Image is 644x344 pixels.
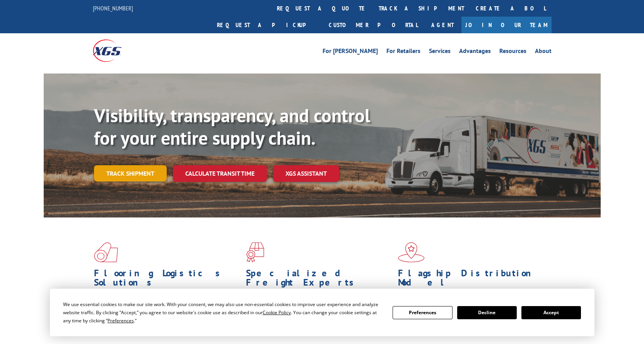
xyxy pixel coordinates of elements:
a: Request a pickup [211,17,323,33]
a: About [535,48,552,56]
a: Customer Portal [323,17,424,33]
button: Decline [457,306,517,319]
a: XGS ASSISTANT [273,165,339,182]
a: Agent [424,17,461,33]
a: Resources [499,48,526,56]
button: Accept [521,306,581,319]
a: Services [429,48,451,56]
button: Preferences [393,306,452,319]
h1: Specialized Freight Experts [246,269,392,291]
span: Cookie Policy [263,309,291,316]
div: We use essential cookies to make our site work. With your consent, we may also use non-essential ... [63,300,383,325]
a: Calculate transit time [173,165,267,182]
a: Track shipment [94,165,167,181]
img: xgs-icon-focused-on-flooring-red [246,242,264,262]
b: Visibility, transparency, and control for your entire supply chain. [94,103,370,150]
a: Advantages [459,48,491,56]
img: xgs-icon-flagship-distribution-model-red [398,242,425,262]
a: For [PERSON_NAME] [323,48,378,56]
div: Cookie Consent Prompt [50,289,594,336]
h1: Flagship Distribution Model [398,269,544,291]
span: Preferences [108,317,134,324]
a: Join Our Team [461,17,552,33]
a: [PHONE_NUMBER] [93,4,133,12]
img: xgs-icon-total-supply-chain-intelligence-red [94,242,118,262]
a: For Retailers [386,48,420,56]
h1: Flooring Logistics Solutions [94,269,240,291]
